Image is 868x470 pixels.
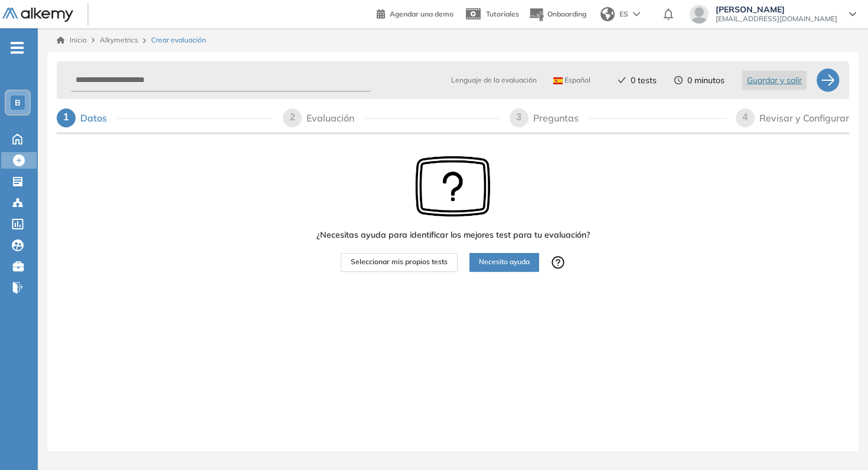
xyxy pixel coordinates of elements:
[290,112,295,122] span: 2
[316,229,590,241] span: ¿Necesitas ayuda para identificar los mejores test para tu evaluación?
[759,109,849,127] div: Revisar y Configurar
[451,75,537,86] span: Lenguaje de la evaluación
[341,253,458,272] button: Seleccionar mis propios tests
[716,14,837,24] span: [EMAIL_ADDRESS][DOMAIN_NAME]
[390,9,453,18] span: Agendar una demo
[479,257,530,268] span: Necesito ayuda
[742,71,807,90] button: Guardar y salir
[100,35,138,44] span: Alkymetrics
[2,8,73,22] img: Logo
[306,109,364,127] div: Evaluación
[747,74,802,87] span: Guardar y salir
[351,257,448,268] span: Seleccionar mis propios tests
[469,253,539,272] button: Necesito ayuda
[57,35,87,45] a: Inicio
[533,109,588,127] div: Preguntas
[377,6,453,20] a: Agendar una demo
[716,5,837,14] span: [PERSON_NAME]
[674,76,683,84] span: clock-circle
[601,7,615,21] img: world
[151,35,206,45] span: Crear evaluación
[57,109,273,127] div: 1Datos
[633,12,640,17] img: arrow
[516,112,521,122] span: 3
[486,9,519,18] span: Tutoriales
[553,77,563,84] img: ESP
[64,112,69,122] span: 1
[80,109,116,127] div: Datos
[687,74,725,87] span: 0 minutos
[553,75,590,85] span: Español
[15,98,21,107] span: B
[631,74,657,87] span: 0 tests
[619,9,628,19] span: ES
[547,9,586,18] span: Onboarding
[743,112,748,122] span: 4
[618,76,626,84] span: check
[11,47,24,49] i: -
[528,2,586,27] button: Onboarding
